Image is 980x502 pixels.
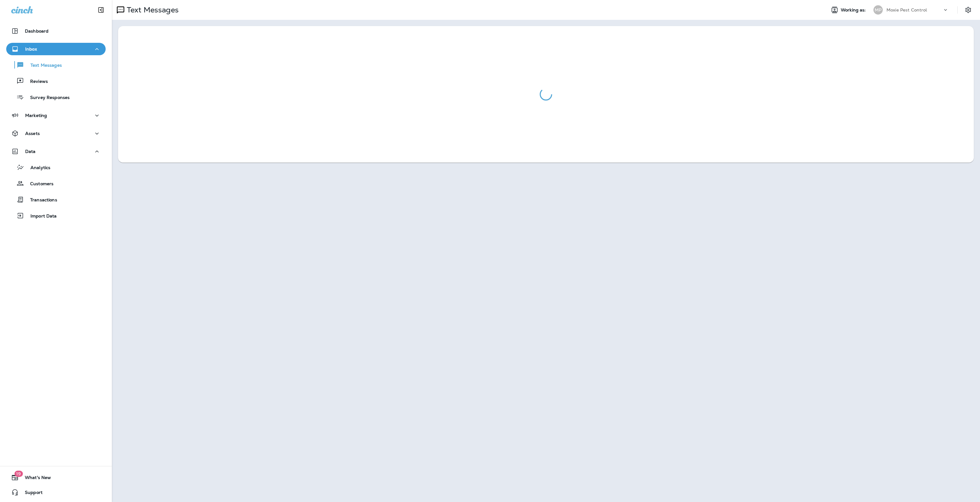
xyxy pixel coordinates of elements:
[873,5,883,15] div: MP
[841,7,867,13] span: Working as:
[6,109,106,122] button: Marketing
[19,475,51,482] span: What's New
[92,4,110,16] button: Collapse Sidebar
[24,181,53,187] p: Customers
[124,5,179,15] p: Text Messages
[963,4,974,16] button: Settings
[6,25,106,37] button: Dashboard
[25,131,40,136] p: Assets
[24,95,70,101] p: Survey Responses
[6,209,106,222] button: Import Data
[6,145,106,158] button: Data
[19,490,43,497] span: Support
[6,127,106,140] button: Assets
[6,161,106,174] button: Analytics
[6,91,106,104] button: Survey Responses
[6,486,106,499] button: Support
[24,197,57,203] p: Transactions
[14,471,23,477] span: 19
[24,213,57,219] p: Import Data
[6,58,106,71] button: Text Messages
[25,113,47,118] p: Marketing
[6,471,106,484] button: 19What's New
[6,74,106,87] button: Reviews
[25,149,36,154] p: Data
[6,43,106,55] button: Inbox
[25,29,48,34] p: Dashboard
[6,177,106,190] button: Customers
[886,7,927,12] p: Moxie Pest Control
[6,193,106,206] button: Transactions
[25,47,37,52] p: Inbox
[24,79,48,85] p: Reviews
[24,63,62,69] p: Text Messages
[24,165,50,171] p: Analytics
